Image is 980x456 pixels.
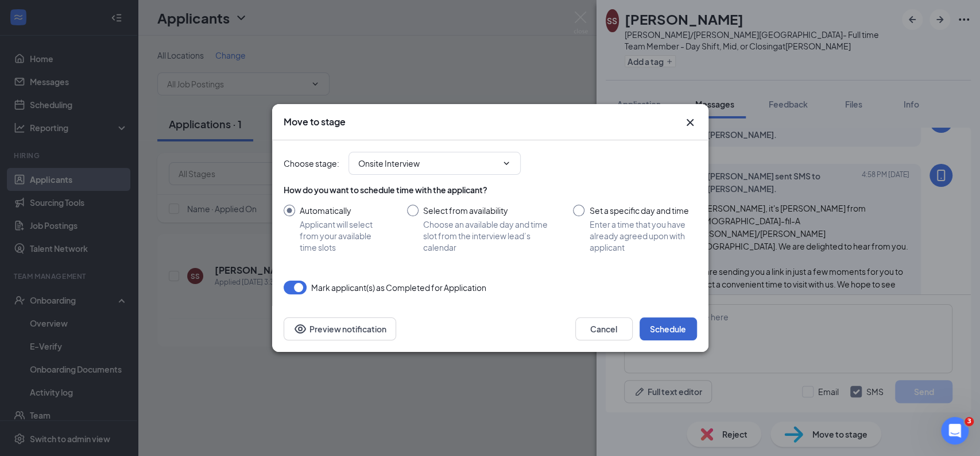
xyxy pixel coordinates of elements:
svg: Eye [293,322,307,336]
svg: ChevronDown [502,159,511,168]
button: Schedule [640,317,697,340]
div: How do you want to schedule time with the applicant? [284,184,697,196]
iframe: Intercom live chat [941,417,969,444]
button: Close [683,116,697,129]
h3: Move to stage [284,116,346,128]
span: Choose stage : [284,157,339,170]
svg: Cross [683,116,697,129]
button: Preview notificationEye [284,317,396,340]
span: 3 [964,417,974,426]
button: Cancel [575,317,633,340]
span: Mark applicant(s) as Completed for Application [311,281,486,294]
